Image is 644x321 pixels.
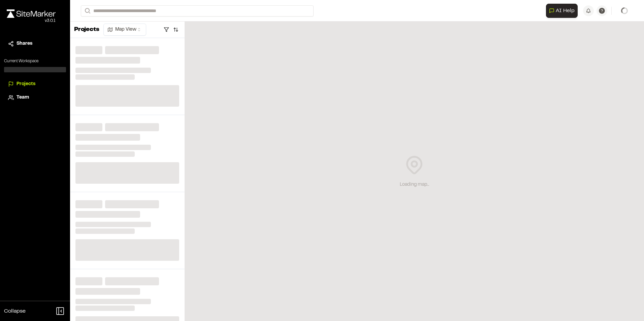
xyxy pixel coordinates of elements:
[8,40,62,47] a: Shares
[546,4,578,18] button: Open AI Assistant
[7,9,56,18] img: rebrand.png
[17,40,32,47] span: Shares
[8,80,62,88] a: Projects
[8,94,62,101] a: Team
[17,94,29,101] span: Team
[556,7,575,15] span: AI Help
[4,58,66,64] p: Current Workspace
[7,18,56,24] div: Oh geez...please don't...
[74,25,99,34] p: Projects
[81,5,93,16] button: Search
[4,307,26,315] span: Collapse
[400,181,429,188] div: Loading map...
[546,4,580,18] div: Open AI Assistant
[17,80,35,88] span: Projects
